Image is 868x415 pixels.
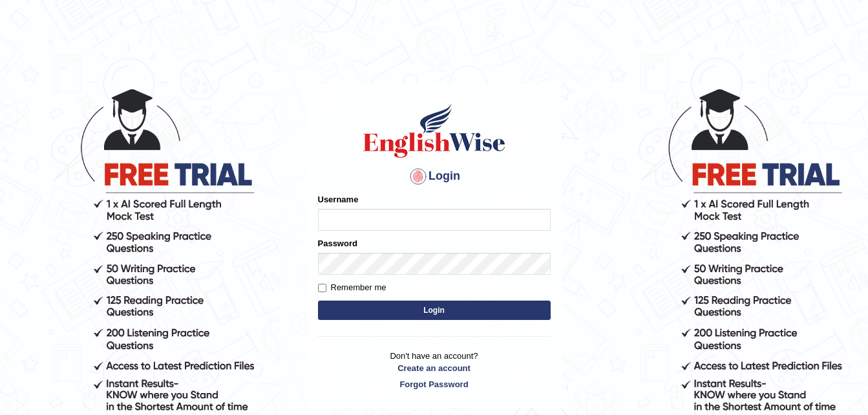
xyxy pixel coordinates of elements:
a: Create an account [318,362,551,374]
button: Login [318,301,551,320]
p: Don't have an account? [318,350,551,390]
label: Password [318,237,357,250]
label: Remember me [318,281,386,294]
input: Remember me [318,284,326,292]
img: Logo of English Wise sign in for intelligent practice with AI [361,101,508,160]
a: Forgot Password [318,378,551,390]
label: Username [318,193,359,206]
h4: Login [318,166,551,187]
